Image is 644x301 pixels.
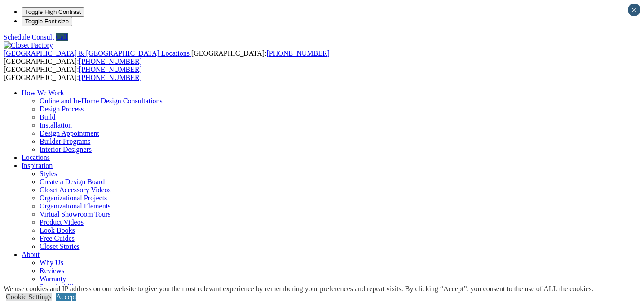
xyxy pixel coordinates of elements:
a: Design Appointment [40,129,99,137]
button: Close [628,4,640,16]
span: [GEOGRAPHIC_DATA]: [GEOGRAPHIC_DATA]: [4,66,142,81]
a: Accept [56,293,76,301]
a: Interior Designers [40,146,92,153]
a: How We Work [22,89,64,97]
img: Closet Factory [4,41,53,49]
a: Schedule Consult [4,33,54,41]
a: Sustainability [40,283,79,291]
a: About [22,251,40,258]
a: Warranty [40,275,66,283]
a: Organizational Projects [40,194,107,202]
a: [PHONE_NUMBER] [266,49,329,57]
button: Toggle Font size [22,17,72,26]
a: Styles [40,170,57,177]
span: [GEOGRAPHIC_DATA] & [GEOGRAPHIC_DATA] Locations [4,49,190,57]
a: [PHONE_NUMBER] [79,58,142,65]
a: Build [40,113,56,121]
a: Locations [22,154,50,161]
button: Toggle High Contrast [22,7,84,17]
span: [GEOGRAPHIC_DATA]: [GEOGRAPHIC_DATA]: [4,49,330,65]
a: Cookie Settings [6,293,52,301]
a: Call [56,33,68,41]
a: Product Videos [40,218,84,226]
a: Closet Accessory Videos [40,186,111,194]
span: Toggle High Contrast [25,9,81,15]
a: Why Us [40,259,63,266]
a: Create a Design Board [40,178,105,186]
a: Closet Stories [40,243,79,250]
a: [PHONE_NUMBER] [79,74,142,81]
a: Design Process [40,105,84,113]
a: Look Books [40,226,75,234]
a: Virtual Showroom Tours [40,210,111,218]
span: Toggle Font size [25,18,69,25]
a: [PHONE_NUMBER] [79,66,142,73]
a: [GEOGRAPHIC_DATA] & [GEOGRAPHIC_DATA] Locations [4,49,191,57]
div: We use cookies and IP address on our website to give you the most relevant experience by remember... [4,285,593,293]
a: Installation [40,121,72,129]
a: Free Guides [40,235,75,242]
a: Reviews [40,267,64,274]
a: Inspiration [22,162,53,169]
a: Organizational Elements [40,202,110,210]
a: Builder Programs [40,137,90,145]
a: Online and In-Home Design Consultations [40,97,163,105]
